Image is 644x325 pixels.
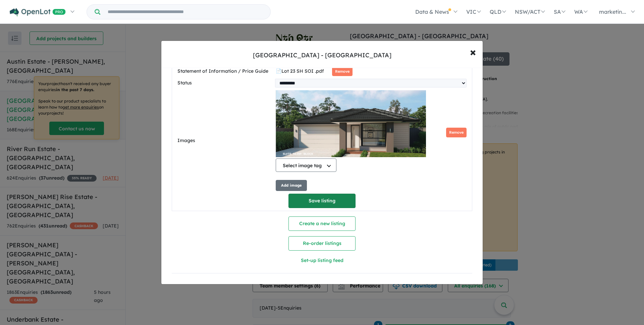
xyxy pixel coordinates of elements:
[276,158,336,172] button: Select image tag
[177,137,273,145] label: Images
[276,90,426,157] img: 2Q==
[288,236,356,251] button: Re-order listings
[446,128,467,137] button: Remove
[470,45,476,59] span: ×
[288,194,356,208] button: Save listing
[102,5,269,19] input: Try estate name, suburb, builder or developer
[332,67,353,76] button: Remove
[177,67,273,75] label: Statement of Information / Price Guide
[10,8,66,16] img: Openlot PRO Logo White
[177,79,272,87] label: Status
[288,216,356,231] button: Create a new listing
[253,51,391,60] div: [GEOGRAPHIC_DATA] - [GEOGRAPHIC_DATA]
[247,253,397,268] button: Set-up listing feed
[599,8,626,15] span: marketin...
[276,180,307,191] button: Add image
[276,68,324,74] span: 📄 Lot 23 SH SOI .pdf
